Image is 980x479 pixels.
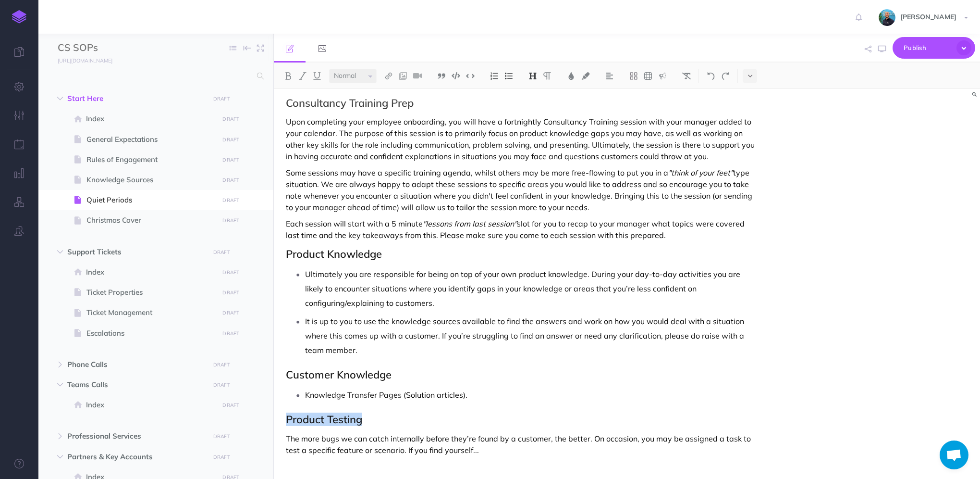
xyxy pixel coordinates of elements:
[284,72,293,80] img: Bold button
[213,382,230,388] small: DRAFT
[67,451,204,463] span: Partners & Key Accounts
[219,134,243,145] button: DRAFT
[286,433,756,456] p: The more bugs we can catch internally before they’re found by a customer, the better. On occasion...
[222,157,239,163] small: DRAFT
[219,154,243,165] button: DRAFT
[58,57,112,64] small: [URL][DOMAIN_NAME]
[904,40,952,55] span: Publish
[222,290,239,296] small: DRAFT
[286,97,756,109] h2: Consultancy Training Prep
[86,287,216,298] span: Ticket Properties
[286,116,756,162] p: Upon completing your employee onboarding, you will have a fortnightly Consultancy Training sessio...
[567,72,576,80] img: Text color button
[209,247,233,258] button: DRAFT
[313,72,321,80] img: Underline button
[213,249,230,255] small: DRAFT
[67,359,204,370] span: Phone Calls
[67,246,204,258] span: Support Tickets
[222,217,239,224] small: DRAFT
[58,67,251,85] input: Search
[305,388,756,402] p: Knowledge Transfer Pages (Solution articles).
[213,454,230,460] small: DRAFT
[86,113,216,125] span: Index
[452,72,460,79] img: Code block button
[86,154,216,165] span: Rules of Engagement
[219,400,243,411] button: DRAFT
[644,72,652,80] img: Create table button
[305,267,756,310] p: Ultimately you are responsible for being on top of your own product knowledge. During your day-to...
[466,72,475,79] img: Inline code button
[86,214,216,226] span: Christmas Cover
[668,168,733,177] em: "think of your feet"
[605,72,614,80] img: Alignment dropdown menu button
[581,72,590,80] img: Text background color button
[209,379,233,391] button: DRAFT
[286,248,756,260] h2: Product Knowledge
[543,72,551,80] img: Paragraph button
[490,72,499,80] img: Ordered list button
[504,72,513,80] img: Unordered list button
[213,362,230,368] small: DRAFT
[721,72,730,80] img: Redo
[219,113,243,125] button: DRAFT
[893,37,975,59] button: Publish
[86,328,216,339] span: Escalations
[707,72,715,80] img: Undo
[67,430,204,442] span: Professional Services
[219,328,243,339] button: DRAFT
[222,177,239,183] small: DRAFT
[213,96,230,102] small: DRAFT
[286,167,756,213] p: Some sessions may have a specific training agenda, whilst others may be more free-flowing to put ...
[658,72,667,80] img: Callout dropdown menu button
[86,134,216,145] span: General Expectations
[219,195,243,206] button: DRAFT
[286,369,756,380] h2: Customer Knowledge
[219,287,243,298] button: DRAFT
[682,72,691,80] img: Clear styles button
[209,359,233,370] button: DRAFT
[222,116,239,122] small: DRAFT
[222,269,239,276] small: DRAFT
[222,402,239,408] small: DRAFT
[213,433,230,440] small: DRAFT
[879,9,895,26] img: 925838e575eb33ea1a1ca055db7b09b0.jpg
[209,93,233,104] button: DRAFT
[209,452,233,463] button: DRAFT
[58,41,171,55] input: Documentation Name
[67,93,204,104] span: Start Here
[286,414,756,425] h2: Product Testing
[437,72,446,80] img: Blockquote button
[528,72,537,80] img: Headings dropdown button
[305,314,756,357] p: It is up to you to use the knowledge sources available to find the answers and work on how you wo...
[222,197,239,203] small: DRAFT
[219,267,243,278] button: DRAFT
[423,219,517,228] em: "lessons from last session"
[286,218,756,241] p: Each session will start with a 5 minute slot for you to recap to your manager what topics were co...
[219,175,243,186] button: DRAFT
[219,307,243,318] button: DRAFT
[895,13,961,21] span: [PERSON_NAME]
[222,137,239,143] small: DRAFT
[38,55,122,65] a: [URL][DOMAIN_NAME]
[86,194,216,206] span: Quiet Periods
[384,72,393,80] img: Link button
[222,310,239,316] small: DRAFT
[12,10,26,24] img: logo-mark.svg
[86,266,216,278] span: Index
[86,307,216,318] span: Ticket Management
[298,72,307,80] img: Italic button
[413,72,422,80] img: Add video button
[209,431,233,442] button: DRAFT
[219,215,243,226] button: DRAFT
[940,441,968,469] div: Open chat
[67,379,204,391] span: Teams Calls
[86,174,216,186] span: Knowledge Sources
[222,330,239,337] small: DRAFT
[86,399,216,411] span: Index
[399,72,407,80] img: Add image button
